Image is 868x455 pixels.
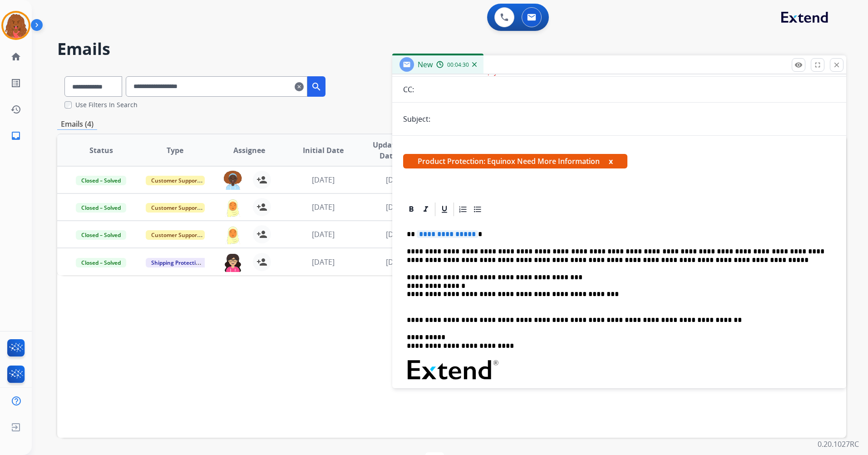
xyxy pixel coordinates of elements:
span: New [418,59,433,69]
span: Type [167,145,183,156]
button: x [609,156,613,167]
span: 00:04:30 [447,61,469,69]
span: Closed – Solved [76,176,126,185]
mat-icon: list_alt [10,78,21,89]
mat-icon: search [311,81,322,92]
p: Emails (4) [57,119,97,130]
span: [DATE] [312,257,335,267]
span: Initial Date [303,145,344,156]
p: 0.20.1027RC [818,439,859,450]
mat-icon: inbox [10,130,21,141]
span: Product Protection: Equinox Need More Information [403,154,627,168]
mat-icon: remove_red_eye [794,61,803,69]
span: [DATE] [386,229,409,239]
p: Subject: [403,114,430,124]
img: agent-avatar [224,253,242,272]
mat-icon: home [10,51,21,62]
span: [DATE] [386,202,409,212]
span: Shipping Protection [146,258,208,267]
span: Customer Support [146,230,205,240]
div: Bullet List [471,203,484,216]
span: Assignee [233,145,265,156]
img: agent-avatar [224,171,242,190]
img: agent-avatar [224,198,242,217]
img: avatar [3,13,29,38]
span: Status [89,145,113,156]
div: Bold [404,203,418,216]
span: Closed – Solved [76,258,126,267]
mat-icon: person_add [256,174,267,185]
span: [DATE] [386,175,409,185]
p: CC: [403,84,414,95]
span: Closed – Solved [76,230,126,240]
mat-icon: close [833,61,841,69]
span: [DATE] [312,202,335,212]
label: Use Filters In Search [75,100,138,109]
span: [DATE] [312,229,335,239]
div: Underline [438,203,451,216]
mat-icon: history [10,104,21,115]
div: Italic [419,203,433,216]
mat-icon: clear [295,81,304,92]
h2: Emails [57,40,846,58]
mat-icon: person_add [256,257,267,267]
span: Closed – Solved [76,203,126,213]
span: [DATE] [312,175,335,185]
span: Customer Support [146,176,205,185]
span: [DATE] [386,257,409,267]
div: Ordered List [456,203,470,216]
img: agent-avatar [224,225,242,244]
span: Updated Date [368,139,409,161]
span: Customer Support [146,203,205,213]
mat-icon: person_add [256,202,267,213]
mat-icon: person_add [256,229,267,240]
mat-icon: fullscreen [814,61,822,69]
